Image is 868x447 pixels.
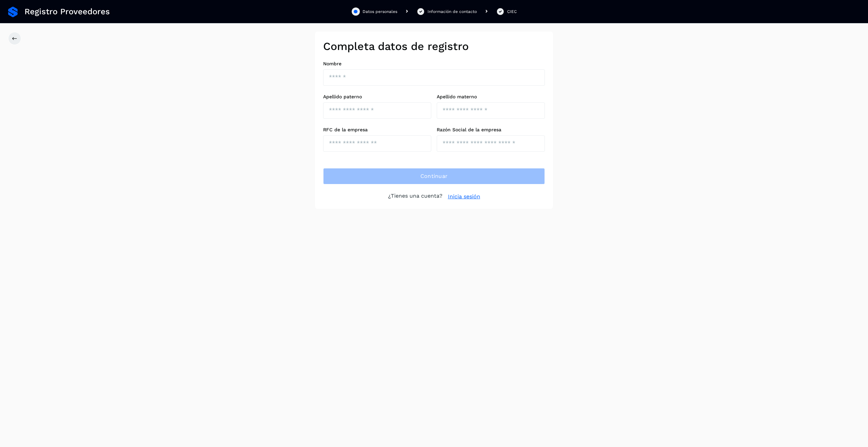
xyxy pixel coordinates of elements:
[507,9,517,15] div: CIEC
[323,94,431,100] label: Apellido paterno
[437,94,545,100] label: Apellido materno
[428,9,477,15] div: Información de contacto
[24,7,110,17] span: Registro Proveedores
[323,168,545,184] button: Continuar
[437,127,545,133] label: Razón Social de la empresa
[323,40,545,53] h2: Completa datos de registro
[363,9,397,15] div: Datos personales
[448,193,480,201] a: Inicia sesión
[388,193,443,201] p: ¿Tienes una cuenta?
[420,172,448,180] span: Continuar
[323,61,545,67] label: Nombre
[323,127,431,133] label: RFC de la empresa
